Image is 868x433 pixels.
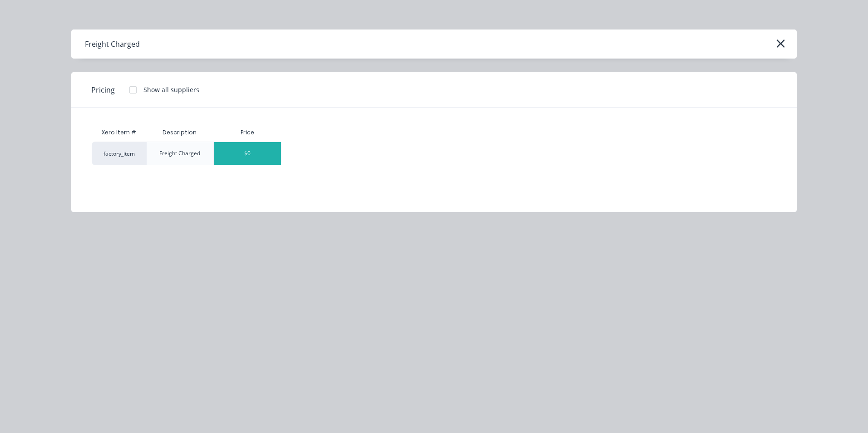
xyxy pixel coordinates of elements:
div: Freight Charged [159,149,200,157]
div: Description [155,121,204,144]
div: Xero Item # [92,123,146,142]
div: $0 [214,142,281,165]
div: Show all suppliers [143,85,199,94]
span: Pricing [91,84,115,95]
div: Price [213,123,281,142]
div: Freight Charged [85,39,140,49]
div: factory_item [92,142,146,165]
